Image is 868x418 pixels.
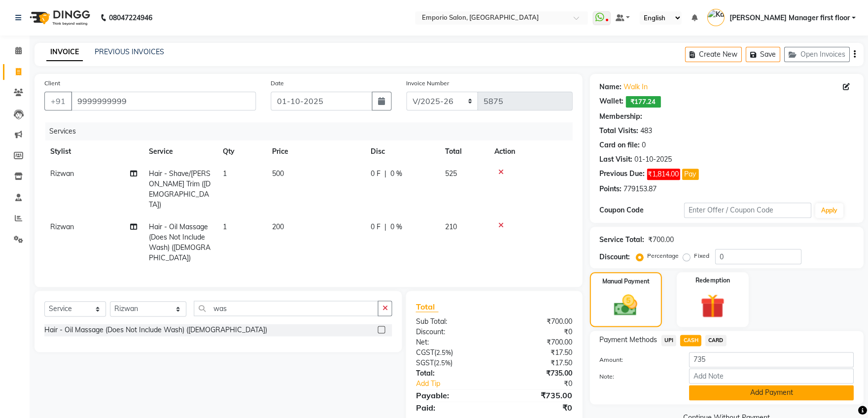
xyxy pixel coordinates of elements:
span: 2.5% [436,348,451,356]
div: ₹0 [494,402,580,414]
div: Discount: [408,327,494,337]
div: 779153.87 [624,184,657,194]
img: Kanika Manager first floor [707,9,724,26]
span: | [384,169,386,179]
div: ( ) [408,358,494,368]
input: Amount [689,352,853,367]
div: 01-10-2025 [634,154,672,165]
a: PREVIOUS INVOICES [95,47,164,56]
input: Search or Scan [194,301,378,316]
span: 0 % [390,222,402,232]
div: ₹735.00 [494,368,580,379]
div: Paid: [408,402,494,414]
label: Manual Payment [602,277,649,286]
div: Payable: [408,389,494,401]
span: 500 [272,169,284,178]
div: ₹700.00 [494,337,580,348]
th: Qty [217,140,266,163]
div: Hair - Oil Massage (Does Not Include Wash) ([DEMOGRAPHIC_DATA]) [44,325,267,335]
th: Disc [365,140,439,163]
span: 200 [272,222,284,231]
span: 1 [223,169,227,178]
label: Note: [592,372,682,381]
button: Create New [685,47,741,62]
input: Enter Offer / Coupon Code [684,203,811,218]
b: 08047224946 [108,4,152,32]
div: Total Visits: [599,126,638,136]
a: Walk In [624,82,648,92]
div: Membership: [599,111,642,122]
div: ₹17.50 [494,348,580,358]
span: UPI [661,335,676,346]
div: Name: [599,82,622,92]
div: Discount: [599,252,630,262]
a: INVOICE [46,43,83,61]
span: 0 F [371,169,381,179]
div: ₹0 [494,327,580,337]
a: Add Tip [408,379,508,389]
span: 0 % [390,169,402,179]
button: Add Payment [689,385,853,400]
label: Client [44,79,60,88]
div: Previous Due: [599,169,645,180]
span: | [384,222,386,232]
span: Hair - Shave/[PERSON_NAME] Trim ([DEMOGRAPHIC_DATA]) [149,169,210,209]
span: 1 [223,222,227,231]
label: Fixed [694,251,709,260]
button: Apply [815,203,843,218]
div: Total: [408,368,494,379]
div: Sub Total: [408,316,494,327]
div: ₹735.00 [494,389,580,401]
div: Net: [408,337,494,348]
label: Date [271,79,284,88]
label: Invoice Number [406,79,449,88]
span: CARD [705,335,726,346]
div: Last Visit: [599,154,632,165]
label: Percentage [647,251,679,260]
span: ₹177.24 [625,96,660,107]
button: +91 [44,92,72,110]
input: Add Note [689,368,853,383]
span: CGST [416,348,434,357]
th: Total [439,140,488,163]
button: Save [745,47,780,62]
div: Services [45,122,580,140]
span: 210 [445,222,456,231]
img: logo [25,4,93,32]
span: Rizwan [50,222,74,231]
th: Service [143,140,217,163]
span: Hair - Oil Massage (Does Not Include Wash) ([DEMOGRAPHIC_DATA]) [149,222,210,262]
span: [PERSON_NAME] Manager first floor [729,13,849,23]
div: ₹17.50 [494,358,580,368]
div: 0 [642,140,646,150]
th: Price [266,140,365,163]
div: Card on file: [599,140,640,150]
label: Amount: [592,355,682,364]
button: Open Invoices [784,47,849,62]
div: ₹0 [508,379,580,389]
th: Action [488,140,572,163]
label: Redemption [695,276,729,285]
span: CASH [680,335,701,346]
span: Total [416,302,438,312]
div: Service Total: [599,235,644,245]
img: _cash.svg [606,292,644,318]
span: Payment Methods [599,335,657,345]
div: Wallet: [599,96,624,107]
div: Points: [599,184,622,194]
span: 2.5% [435,359,450,367]
div: ( ) [408,348,494,358]
span: ₹1,814.00 [647,169,680,180]
input: Search by Name/Mobile/Email/Code [71,92,256,110]
div: Coupon Code [599,205,684,215]
img: _gift.svg [693,291,732,321]
span: 0 F [371,222,381,232]
span: Rizwan [50,169,74,178]
th: Stylist [44,140,143,163]
div: ₹700.00 [494,316,580,327]
span: 525 [445,169,456,178]
button: Pay [682,169,698,180]
div: 483 [640,126,652,136]
div: ₹700.00 [648,235,674,245]
span: SGST [416,358,433,367]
